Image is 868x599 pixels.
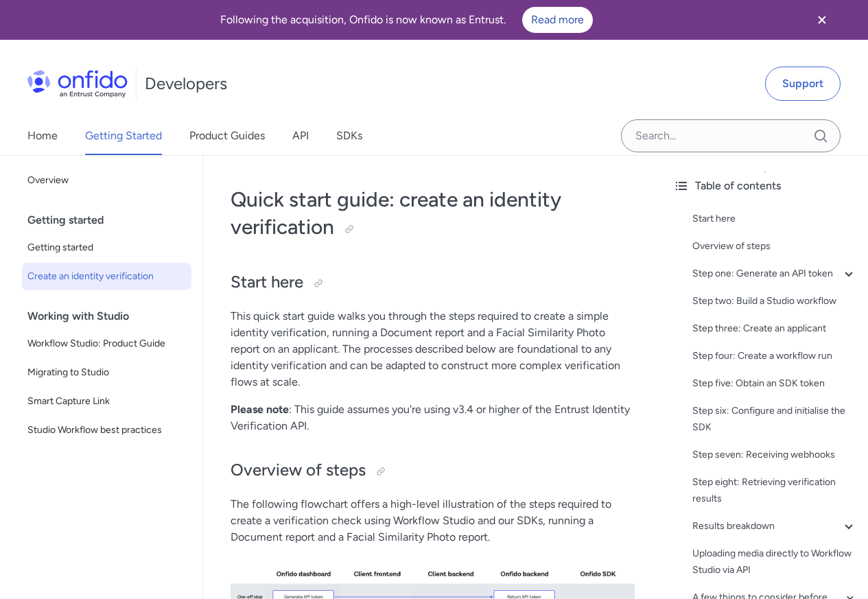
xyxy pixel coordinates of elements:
h2: Overview of steps [231,459,635,482]
span: Migrating to Studio [27,364,186,381]
a: Uploading media directly to Workflow Studio via API [692,545,857,578]
div: Following the acquisition, Onfido is now known as Entrust. [16,7,797,33]
span: Workflow Studio: Product Guide [27,336,186,352]
span: Getting started [27,239,186,256]
p: This quick start guide walks you through the steps required to create a simple identity verificat... [231,308,635,390]
a: Results breakdown [692,518,857,535]
div: Getting started [27,207,197,234]
a: Step five: Obtain an SDK token [692,375,857,392]
div: Table of contents [673,178,857,194]
a: API [292,117,309,155]
a: Migrating to Studio [22,359,191,386]
a: Overview [22,167,191,194]
h1: Developers [145,73,227,95]
a: Studio Workflow best practices [22,416,191,444]
a: Create an identity verification [22,263,191,290]
a: Step eight: Retrieving verification results [692,474,857,507]
svg: Close banner [814,12,830,28]
input: Onfido search input field [621,119,841,152]
a: Step one: Generate an API token [692,266,857,282]
a: Step six: Configure and initialise the SDK [692,403,857,436]
a: Step four: Create a workflow run [692,348,857,364]
button: Close banner [797,3,847,37]
a: Smart Capture Link [22,388,191,415]
h1: Quick start guide: create an identity verification [231,186,635,241]
img: Onfido Logo [27,70,128,97]
a: Support [765,67,841,101]
a: Overview of steps [692,238,857,255]
span: Create an identity verification [27,268,186,285]
a: Start here [692,211,857,227]
strong: Please note [231,403,289,416]
span: Overview [27,172,186,189]
a: Product Guides [189,117,265,155]
a: Read more [522,7,593,33]
a: Step two: Build a Studio workflow [692,293,857,309]
p: The following flowchart offers a high-level illustration of the steps required to create a verifi... [231,496,635,545]
a: Step seven: Receiving webhooks [692,447,857,463]
div: Working with Studio [27,303,197,330]
span: Smart Capture Link [27,393,186,410]
a: SDKs [336,117,362,155]
h2: Start here [231,271,635,294]
a: Home [27,117,58,155]
span: Studio Workflow best practices [27,422,186,438]
p: : This guide assumes you're using v3.4 or higher of the Entrust Identity Verification API. [231,401,635,434]
a: Workflow Studio: Product Guide [22,330,191,357]
a: Getting Started [85,117,162,155]
a: Getting started [22,234,191,261]
a: Step three: Create an applicant [692,320,857,337]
